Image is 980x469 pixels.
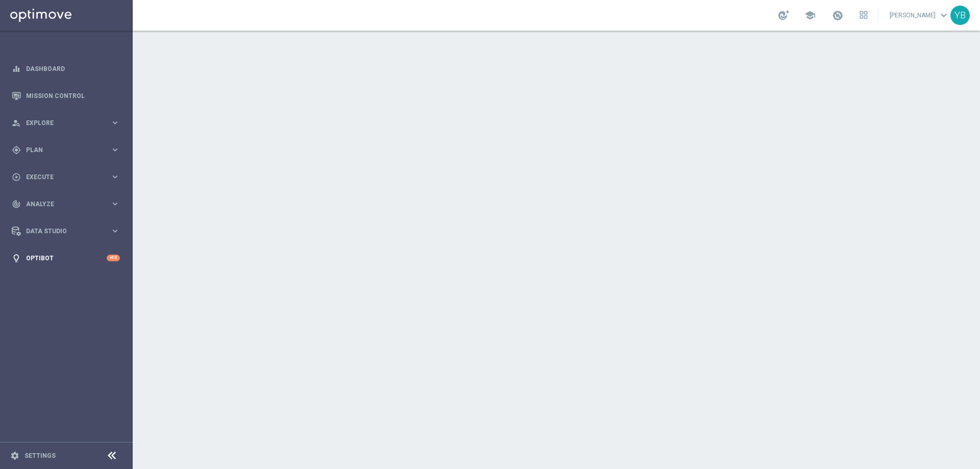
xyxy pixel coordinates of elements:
[110,145,120,155] i: keyboard_arrow_right
[26,244,107,271] a: Optibot
[110,199,120,209] i: keyboard_arrow_right
[12,55,120,82] div: Dashboard
[12,227,110,236] div: Data Studio
[12,145,110,155] div: Plan
[12,82,120,109] div: Mission Control
[26,201,110,207] span: Analyze
[26,120,110,126] span: Explore
[12,200,21,209] i: track_changes
[26,147,110,153] span: Plan
[12,172,21,182] i: play_circle_outline
[110,172,120,182] i: keyboard_arrow_right
[12,200,110,209] div: Analyze
[11,65,120,73] button: equalizer Dashboard
[107,255,120,261] div: +10
[12,118,110,128] div: Explore
[26,82,120,109] a: Mission Control
[110,226,120,236] i: keyboard_arrow_right
[12,118,21,128] i: person_search
[11,173,120,181] button: play_circle_outline Execute keyboard_arrow_right
[110,118,120,128] i: keyboard_arrow_right
[11,146,120,154] button: gps_fixed Plan keyboard_arrow_right
[26,55,120,82] a: Dashboard
[26,228,110,234] span: Data Studio
[889,8,950,23] a: [PERSON_NAME]keyboard_arrow_down
[12,254,21,263] i: lightbulb
[950,6,970,25] div: YB
[11,227,120,235] button: Data Studio keyboard_arrow_right
[11,200,120,208] button: track_changes Analyze keyboard_arrow_right
[804,10,816,21] span: school
[24,453,56,459] a: Settings
[11,119,120,127] button: person_search Explore keyboard_arrow_right
[11,92,120,100] button: Mission Control
[12,145,21,155] i: gps_fixed
[12,244,120,271] div: Optibot
[938,10,949,21] span: keyboard_arrow_down
[11,254,120,262] button: lightbulb Optibot +10
[10,451,19,460] i: settings
[12,172,110,182] div: Execute
[12,64,21,73] i: equalizer
[26,174,110,180] span: Execute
